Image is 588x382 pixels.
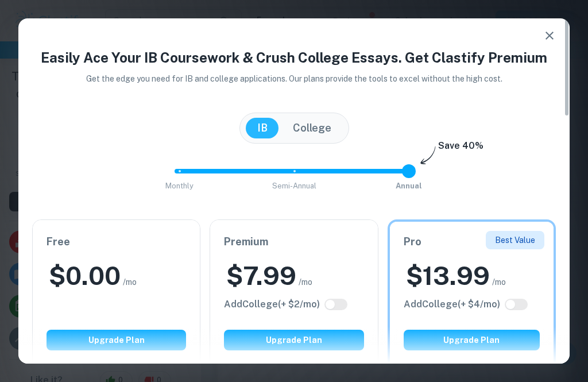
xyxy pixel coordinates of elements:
h4: Easily Ace Your IB Coursework & Crush College Essays. Get Clastify Premium [32,47,556,68]
h6: Click to see all the additional College features. [224,298,320,311]
p: Get the edge you need for IB and college applications. Our plans provide the tools to excel witho... [84,72,504,85]
p: Best Value [495,234,535,246]
h6: Premium [224,234,363,250]
span: Annual [396,182,422,190]
span: /mo [299,276,312,288]
span: /mo [123,276,137,288]
h6: Save 40% [438,139,483,159]
h2: $ 7.99 [226,259,296,293]
h6: Free [47,234,186,250]
button: IB [246,118,279,138]
h2: $ 0.00 [49,259,121,293]
h2: $ 13.99 [406,259,490,293]
button: College [281,118,343,138]
span: Semi-Annual [272,182,316,190]
img: subscription-arrow.svg [420,146,436,165]
span: /mo [492,276,506,288]
h6: Click to see all the additional College features. [404,298,500,311]
h6: Pro [404,234,540,250]
span: Monthly [165,182,194,190]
